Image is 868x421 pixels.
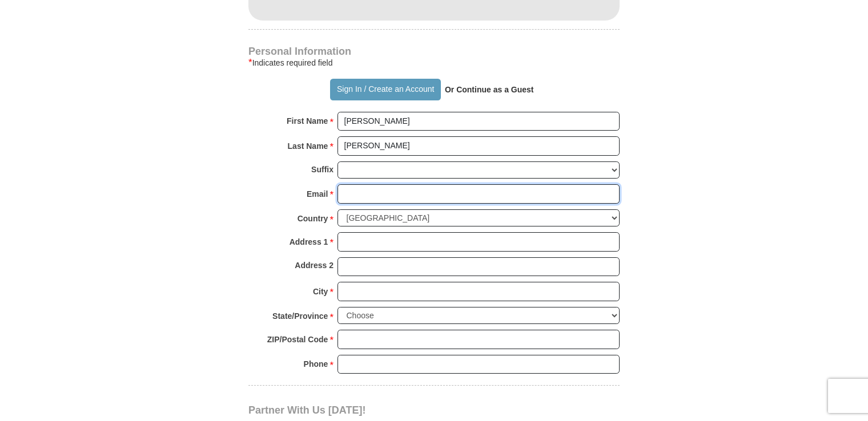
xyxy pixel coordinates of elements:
strong: Suffix [311,161,333,177]
h4: Personal Information [248,47,620,56]
strong: Phone [304,356,328,372]
strong: Address 2 [295,257,333,273]
strong: State/Province [272,308,328,324]
strong: First Name [287,113,328,129]
strong: Address 1 [290,234,328,250]
strong: City [313,284,328,299]
div: Indicates required field [248,56,620,70]
strong: Last Name [288,138,328,154]
button: Sign In / Create an Account [330,79,440,100]
strong: Email [307,186,328,202]
strong: Country [298,211,328,226]
strong: ZIP/Postal Code [267,331,328,347]
strong: Or Continue as a Guest [445,85,534,94]
span: Partner With Us [DATE]! [248,404,366,416]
